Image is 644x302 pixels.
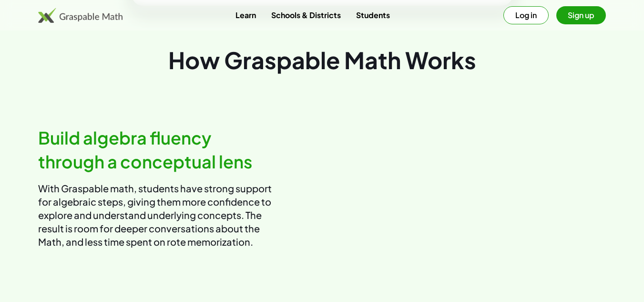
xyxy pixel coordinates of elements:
button: Sign up [556,6,606,24]
a: Learn [228,6,264,24]
div: How Graspable Math Works [38,44,606,76]
p: With Graspable math, students have strong support for algebraic steps, giving them more confidenc... [38,182,276,249]
h2: Build algebra fluency through a conceptual lens [38,126,276,174]
button: Log in [503,6,549,24]
a: Schools & Districts [264,6,348,24]
a: Students [348,6,398,24]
